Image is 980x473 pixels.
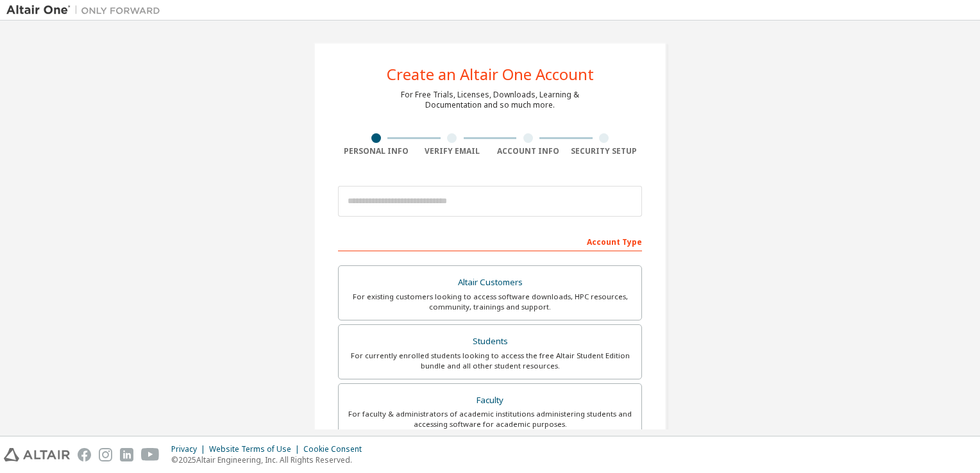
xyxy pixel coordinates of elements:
[99,448,112,461] img: instagram.svg
[346,292,634,312] div: For existing customers looking to access software downloads, HPC resources, community, trainings ...
[401,90,579,110] div: For Free Trials, Licenses, Downloads, Learning & Documentation and so much more.
[338,231,642,251] div: Account Type
[209,444,303,454] div: Website Terms of Use
[171,444,209,454] div: Privacy
[141,448,160,461] img: youtube.svg
[346,392,634,410] div: Faculty
[338,146,414,156] div: Personal Info
[414,146,491,156] div: Verify Email
[387,67,594,82] div: Create an Altair One Account
[566,146,643,156] div: Security Setup
[120,448,133,461] img: linkedin.svg
[6,4,167,17] img: Altair One
[346,409,634,429] div: For faculty & administrators of academic institutions administering students and accessing softwa...
[171,454,369,465] p: © 2025 Altair Engineering, Inc. All Rights Reserved.
[4,448,70,461] img: altair_logo.svg
[346,351,634,371] div: For currently enrolled students looking to access the free Altair Student Edition bundle and all ...
[346,274,634,292] div: Altair Customers
[346,333,634,351] div: Students
[490,146,566,156] div: Account Info
[303,444,369,454] div: Cookie Consent
[78,448,91,461] img: facebook.svg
